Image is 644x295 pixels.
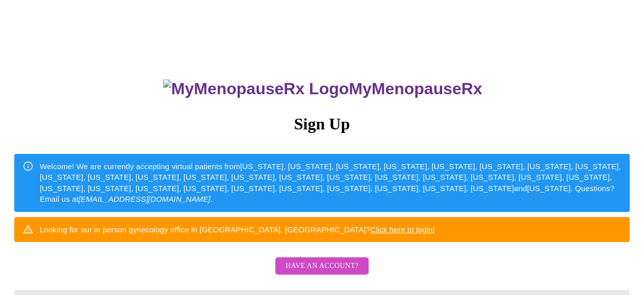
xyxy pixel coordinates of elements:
div: Welcome! We are currently accepting virtual patients from [US_STATE], [US_STATE], [US_STATE], [US... [40,157,622,209]
button: Have an account? [275,257,369,275]
h3: MyMenopauseRx [16,79,630,98]
h3: Sign Up [14,115,630,133]
em: [EMAIL_ADDRESS][DOMAIN_NAME] [79,195,211,203]
a: Have an account? [273,269,371,277]
img: MyMenopauseRx Logo [163,79,349,98]
span: Have an account? [286,260,358,273]
div: Looking for our in person gynecology office in [GEOGRAPHIC_DATA], [GEOGRAPHIC_DATA]? [40,220,435,239]
a: Click here to login! [370,225,435,234]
